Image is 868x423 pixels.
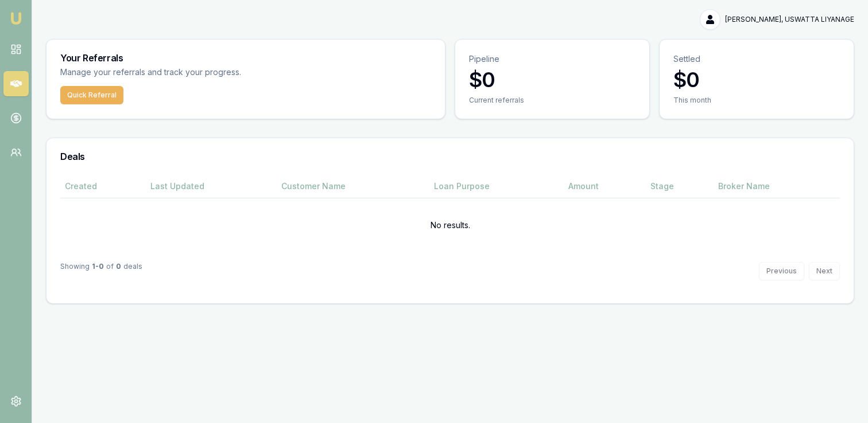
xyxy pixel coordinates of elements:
[469,53,635,65] p: Pipeline
[60,262,142,280] div: Showing of deals
[673,68,840,91] h3: $0
[673,96,840,105] div: This month
[650,181,709,192] div: Stage
[60,66,354,79] p: Manage your referrals and track your progress.
[434,181,559,192] div: Loan Purpose
[60,86,123,104] button: Quick Referral
[65,181,141,192] div: Created
[281,181,424,192] div: Customer Name
[9,11,23,25] img: emu-icon-u.png
[725,15,854,24] span: [PERSON_NAME], USWATTA LIYANAGE
[673,53,840,65] p: Settled
[60,53,431,62] h3: Your Referrals
[60,152,840,161] h3: Deals
[150,181,272,192] div: Last Updated
[60,198,840,253] td: No results.
[469,68,635,91] h3: $0
[568,181,641,192] div: Amount
[718,181,835,192] div: Broker Name
[116,262,121,280] strong: 0
[469,96,635,105] div: Current referrals
[92,262,104,280] strong: 1 - 0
